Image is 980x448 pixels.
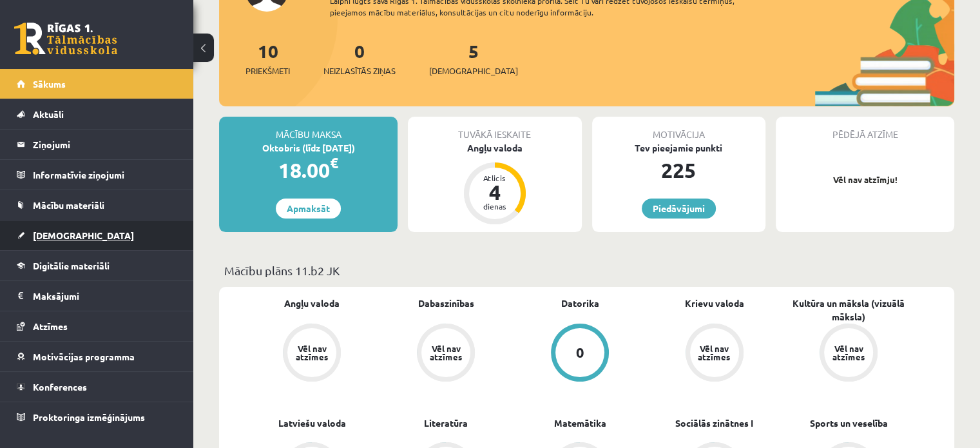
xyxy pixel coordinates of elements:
div: 18.00 [219,155,398,186]
div: Oktobris (līdz [DATE]) [219,141,398,155]
a: Datorika [561,297,599,310]
div: Tuvākā ieskaite [408,117,581,141]
p: Mācību plāns 11.b2 JK [224,262,949,279]
span: € [330,153,338,172]
a: 0 [513,324,647,384]
a: Angļu valoda [284,297,340,310]
a: Sākums [17,69,177,99]
div: Mācību maksa [219,117,398,141]
div: 225 [592,155,765,186]
a: [DEMOGRAPHIC_DATA] [17,220,177,250]
a: Latviešu valoda [278,416,346,430]
div: Motivācija [592,117,765,141]
span: Neizlasītās ziņas [323,64,396,77]
a: Konferences [17,372,177,402]
a: Apmaksāt [276,199,341,219]
span: Proktoringa izmēģinājums [33,411,145,423]
a: Vēl nav atzīmes [245,324,379,384]
a: Ziņojumi [17,130,177,159]
a: Piedāvājumi [642,199,716,219]
a: 10Priekšmeti [245,39,290,77]
a: Vēl nav atzīmes [782,324,916,384]
legend: Ziņojumi [33,130,177,159]
span: Aktuāli [33,108,64,120]
a: Vēl nav atzīmes [648,324,782,384]
a: Sociālās zinātnes I [675,416,753,430]
a: Proktoringa izmēģinājums [17,402,177,432]
div: Vēl nav atzīmes [428,344,464,361]
a: Maksājumi [17,281,177,311]
a: Informatīvie ziņojumi [17,160,177,190]
span: Mācību materiāli [33,199,104,211]
div: Vēl nav atzīmes [294,344,330,361]
div: Vēl nav atzīmes [697,344,733,361]
div: Vēl nav atzīmes [831,344,867,361]
div: 4 [476,182,514,202]
p: Vēl nav atzīmju! [782,173,948,186]
span: Digitālie materiāli [33,260,110,271]
span: Atzīmes [33,320,68,332]
a: Dabaszinības [418,297,474,310]
div: 0 [576,346,584,360]
div: dienas [476,202,514,210]
a: Kultūra un māksla (vizuālā māksla) [782,297,916,324]
div: Tev pieejamie punkti [592,141,765,155]
div: Atlicis [476,174,514,182]
a: Motivācijas programma [17,342,177,371]
span: Konferences [33,381,87,393]
a: Matemātika [554,416,606,430]
div: Angļu valoda [408,141,581,155]
a: Literatūra [424,416,468,430]
span: Motivācijas programma [33,351,135,362]
span: [DEMOGRAPHIC_DATA] [429,64,518,77]
a: 5[DEMOGRAPHIC_DATA] [429,39,518,77]
a: Atzīmes [17,311,177,341]
div: Pēdējā atzīme [776,117,954,141]
a: Rīgas 1. Tālmācības vidusskola [14,23,117,55]
legend: Informatīvie ziņojumi [33,160,177,190]
span: Sākums [33,78,66,90]
a: Aktuāli [17,99,177,129]
a: Krievu valoda [685,297,744,310]
legend: Maksājumi [33,281,177,311]
a: Angļu valoda Atlicis 4 dienas [408,141,581,226]
a: Mācību materiāli [17,190,177,220]
a: Digitālie materiāli [17,251,177,280]
a: 0Neizlasītās ziņas [323,39,396,77]
a: Sports un veselība [809,416,887,430]
span: Priekšmeti [245,64,290,77]
a: Vēl nav atzīmes [379,324,513,384]
span: [DEMOGRAPHIC_DATA] [33,229,134,241]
